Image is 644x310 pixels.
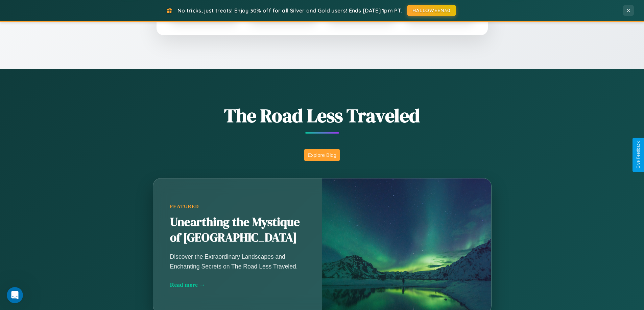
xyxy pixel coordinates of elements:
div: Featured [170,204,305,209]
p: Discover the Extraordinary Landscapes and Enchanting Secrets on The Road Less Traveled. [170,252,305,271]
h2: Unearthing the Mystique of [GEOGRAPHIC_DATA] [170,215,305,246]
iframe: Intercom live chat [7,287,23,303]
div: Read more → [170,281,305,288]
span: No tricks, just treats! Enjoy 30% off for all Silver and Gold users! Ends [DATE] 1pm PT. [177,7,402,14]
button: Explore Blog [304,149,340,161]
h1: The Road Less Traveled [119,103,525,129]
button: HALLOWEEN30 [407,5,456,16]
div: Give Feedback [636,141,641,169]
